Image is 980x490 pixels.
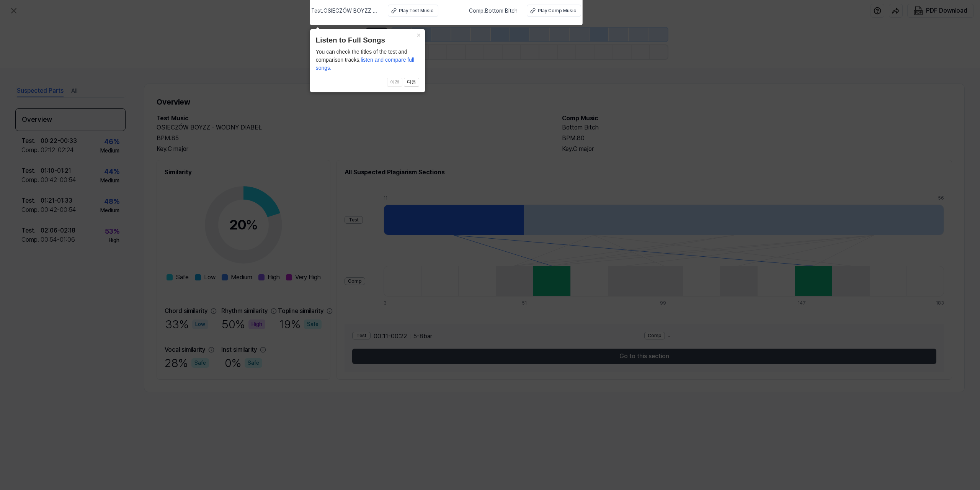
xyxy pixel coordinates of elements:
button: Play Comp Music [527,5,581,17]
div: Play Test Music [399,7,433,14]
span: Test . OSIECZÓW BOYZZ - WODNY DIABEŁ [311,7,379,15]
div: You can check the titles of the test and comparison tracks, [316,48,419,72]
span: Comp . Bottom Bitch [469,7,518,15]
header: Listen to Full Songs [316,35,419,46]
button: 다음 [404,78,419,87]
button: Play Test Music [388,5,438,17]
button: Close [413,29,425,40]
span: listen and compare full songs. [316,57,415,71]
div: Play Comp Music [538,7,576,14]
